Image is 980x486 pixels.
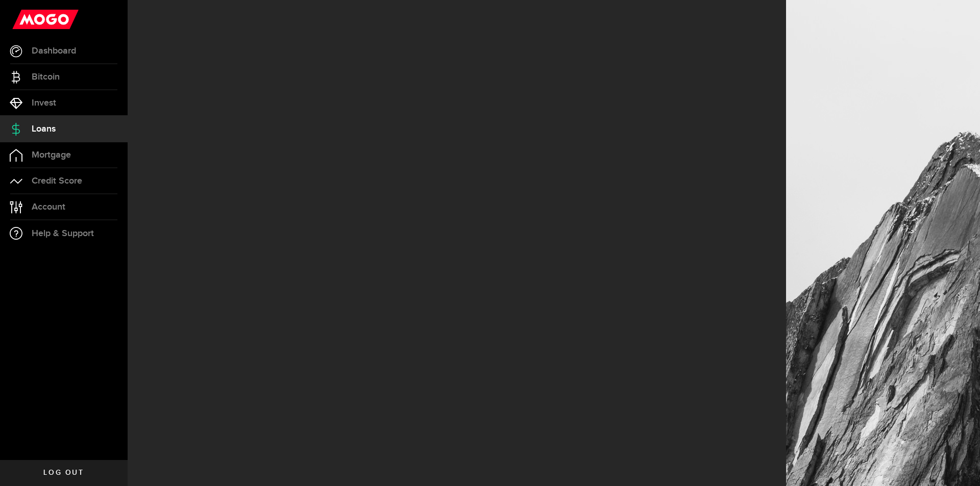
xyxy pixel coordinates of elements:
[43,469,84,476] span: Log out
[32,124,56,134] span: Loans
[32,202,65,212] span: Account
[32,72,60,82] span: Bitcoin
[32,98,56,108] span: Invest
[32,46,76,56] span: Dashboard
[32,150,71,160] span: Mortgage
[32,229,94,238] span: Help & Support
[32,176,82,186] span: Credit Score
